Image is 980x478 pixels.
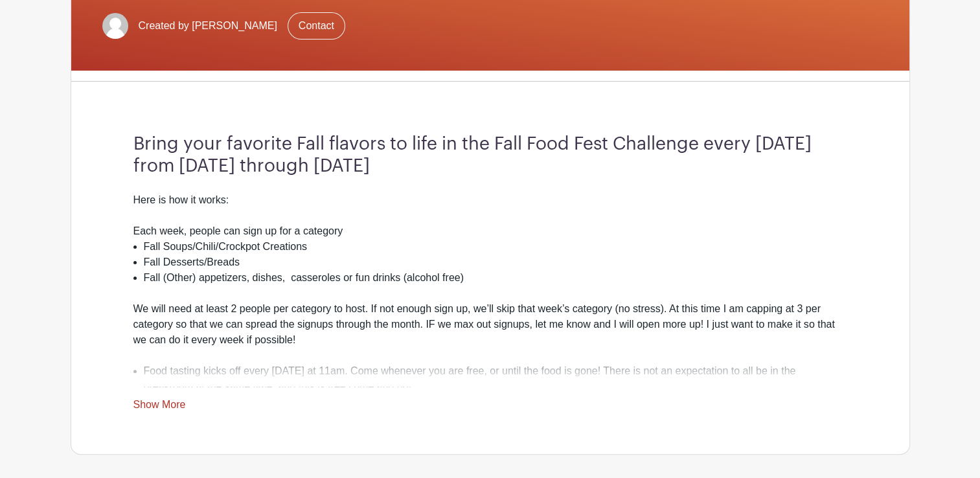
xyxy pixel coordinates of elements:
[139,18,277,34] span: Created by [PERSON_NAME]
[133,192,847,208] div: Here is how it works:
[144,270,847,286] li: Fall (Other) appetizers, dishes, casseroles or fun drinks (alcohol free)
[133,301,847,348] div: We will need at least 2 people per category to host. If not enough sign up, we’ll skip that week’...
[144,239,847,255] li: Fall Soups/Chili/Crockpot Creations
[133,223,847,239] div: Each week, people can sign up for a category
[133,133,847,177] h3: Bring your favorite Fall flavors to life in the Fall Food Fest Challenge every [DATE] from [DATE]...
[288,12,345,40] a: Contact
[102,13,128,39] img: default-ce2991bfa6775e67f084385cd625a349d9dcbb7a52a09fb2fda1e96e2d18dcdb.png
[144,363,847,394] li: Food tasting kicks off every [DATE] at 11am. Come whenever you are free, or until the food is gon...
[144,255,847,270] li: Fall Desserts/Breads
[133,399,186,415] a: Show More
